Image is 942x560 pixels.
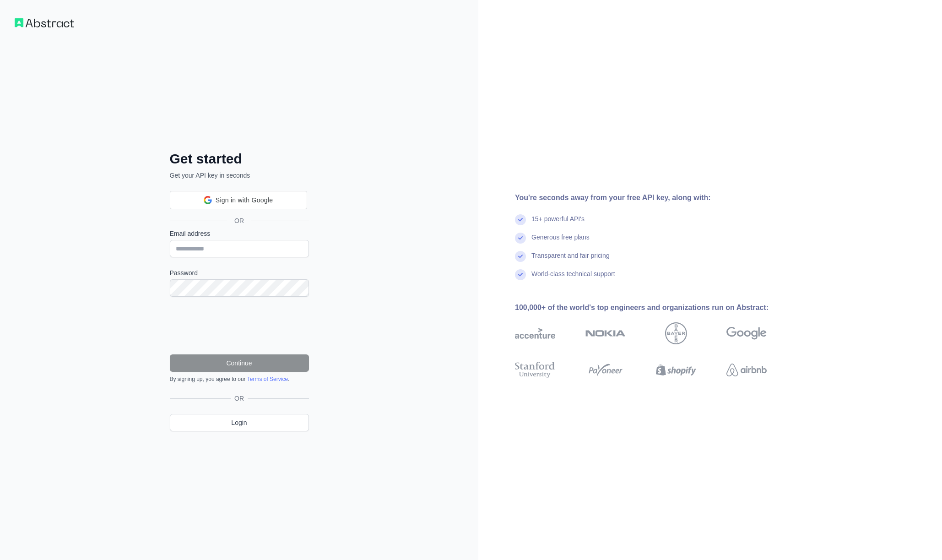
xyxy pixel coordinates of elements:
[531,269,615,288] div: World-class technical support
[170,171,309,180] p: Get your API key in seconds
[515,233,526,244] img: check mark
[531,233,590,251] div: Generous free plans
[531,214,585,233] div: 15+ powerful API's
[531,251,610,269] div: Transparent and fair pricing
[247,376,288,382] a: Terms of Service
[170,151,309,167] h2: Get started
[170,268,309,277] label: Password
[656,360,696,380] img: shopify
[585,360,626,380] img: payoneer
[227,216,251,225] span: OR
[170,191,307,209] div: Sign in with Google
[515,322,555,344] img: accenture
[585,322,626,344] img: nokia
[15,18,74,27] img: Workflow
[216,196,273,205] span: Sign in with Google
[170,354,309,372] button: Continue
[231,394,248,403] span: OR
[515,360,555,380] img: stanford university
[515,269,526,280] img: check mark
[726,322,767,344] img: google
[515,192,796,203] div: You're seconds away from your free API key, along with:
[515,251,526,262] img: check mark
[665,322,687,344] img: bayer
[170,414,309,431] a: Login
[515,214,526,225] img: check mark
[170,229,309,238] label: Email address
[170,308,309,343] iframe: reCAPTCHA
[170,375,309,383] div: By signing up, you agree to our .
[726,360,767,380] img: airbnb
[515,302,796,313] div: 100,000+ of the world's top engineers and organizations run on Abstract:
